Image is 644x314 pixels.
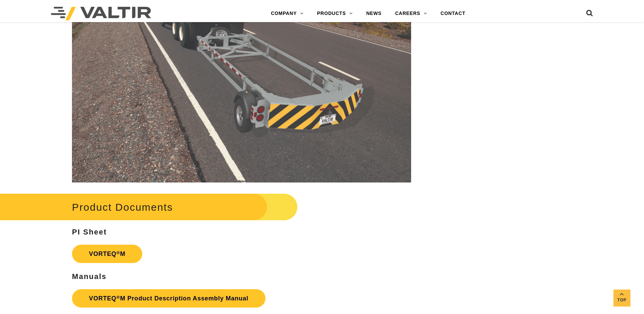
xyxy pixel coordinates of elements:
[116,295,120,300] sup: ®
[613,296,630,304] span: Top
[264,7,310,20] a: COMPANY
[72,272,107,281] strong: Manuals
[72,245,142,263] a: VORTEQ®M
[72,228,107,236] strong: PI Sheet
[360,7,388,20] a: NEWS
[434,7,472,20] a: CONTACT
[51,7,151,20] img: Valtir
[72,289,265,308] a: VORTEQ®M Product Description Assembly Manual
[116,250,120,255] sup: ®
[613,290,630,307] a: Top
[388,7,434,20] a: CAREERS
[310,7,360,20] a: PRODUCTS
